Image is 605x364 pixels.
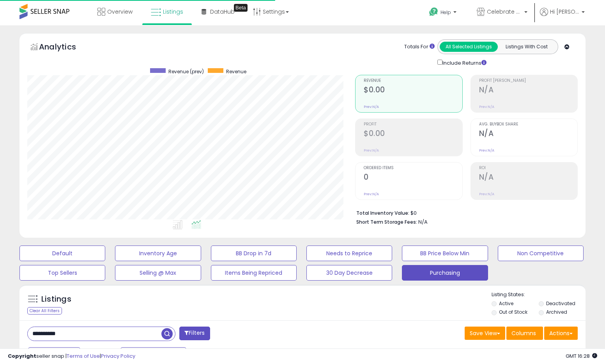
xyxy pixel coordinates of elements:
[511,329,536,337] span: Columns
[440,9,451,16] span: Help
[211,265,297,281] button: Items Being Repriced
[546,300,575,307] label: Deactivated
[115,265,201,281] button: Selling @ Max
[234,4,248,12] div: Tooltip anchor
[497,42,555,52] button: Listings With Cost
[432,58,496,67] div: Include Returns
[479,104,494,109] small: Prev: N/A
[8,352,36,360] strong: Copyright
[364,104,379,109] small: Prev: N/A
[479,192,494,196] small: Prev: N/A
[479,173,577,183] h2: N/A
[506,327,543,340] button: Columns
[479,79,577,83] span: Profit [PERSON_NAME]
[479,85,577,96] h2: N/A
[41,294,71,305] h5: Listings
[429,7,439,17] i: Get Help
[356,219,417,225] b: Short Term Storage Fees:
[211,246,297,261] button: BB Drop in 7d
[492,291,586,299] p: Listing States:
[364,85,462,96] h2: $0.00
[364,166,462,170] span: Ordered Items
[423,1,464,25] a: Help
[115,246,201,261] button: Inventory Age
[163,8,183,16] span: Listings
[499,300,513,307] label: Active
[306,265,392,281] button: 30 Day Decrease
[418,218,428,226] span: N/A
[179,327,210,340] button: Filters
[540,8,585,25] a: Hi [PERSON_NAME]
[364,122,462,127] span: Profit
[479,166,577,170] span: ROI
[364,129,462,140] h2: $0.00
[364,148,379,153] small: Prev: N/A
[28,347,80,360] button: Last 7 Days
[550,8,579,16] span: Hi [PERSON_NAME]
[107,8,133,16] span: Overview
[67,352,100,360] a: Terms of Use
[364,192,379,196] small: Prev: N/A
[8,353,135,360] div: seller snap | |
[566,352,597,360] span: 2025-10-9 16:28 GMT
[479,148,494,153] small: Prev: N/A
[168,68,204,75] span: Revenue (prev)
[479,129,577,140] h2: N/A
[402,265,488,281] button: Purchasing
[356,208,572,217] li: $0
[440,42,498,52] button: All Selected Listings
[356,210,409,216] b: Total Inventory Value:
[364,173,462,183] h2: 0
[120,347,186,360] button: Sep-25 - Oct-01
[27,307,62,315] div: Clear All Filters
[101,352,135,360] a: Privacy Policy
[19,265,105,281] button: Top Sellers
[487,8,522,16] span: Celebrate Alive
[404,43,435,51] div: Totals For
[19,246,105,261] button: Default
[499,309,527,315] label: Out of Stock
[226,68,246,75] span: Revenue
[402,246,488,261] button: BB Price Below Min
[544,327,578,340] button: Actions
[465,327,505,340] button: Save View
[498,246,584,261] button: Non Competitive
[39,41,91,54] h5: Analytics
[306,246,392,261] button: Needs to Reprice
[546,309,567,315] label: Archived
[364,79,462,83] span: Revenue
[210,8,235,16] span: DataHub
[479,122,577,127] span: Avg. Buybox Share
